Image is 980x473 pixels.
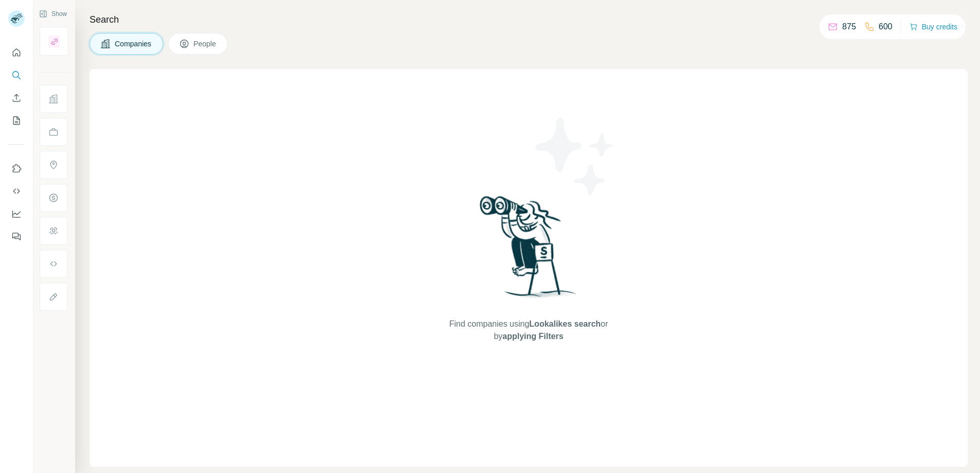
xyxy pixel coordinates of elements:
button: Use Surfe API [8,182,25,200]
span: Companies [115,39,152,49]
p: 875 [842,21,856,33]
button: Buy credits [909,20,957,34]
p: 600 [879,21,892,33]
span: Find companies using or by [446,318,611,343]
button: Quick start [8,43,25,62]
button: Enrich CSV [8,89,25,107]
button: Use Surfe on LinkedIn [8,159,25,178]
button: My lists [8,111,25,130]
span: Lookalikes search [529,319,601,328]
img: Surfe Illustration - Woman searching with binoculars [475,193,582,308]
button: Feedback [8,227,25,246]
span: People [194,39,217,49]
button: Show [32,6,74,22]
h4: Search [90,12,968,27]
button: Search [8,66,25,85]
img: Surfe Illustration - Stars [529,110,621,203]
button: Dashboard [8,205,25,223]
span: applying Filters [502,332,563,341]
